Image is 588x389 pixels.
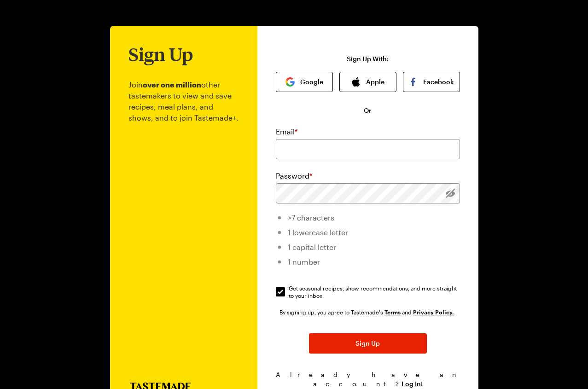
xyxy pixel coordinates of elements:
[339,72,396,92] button: Apple
[276,126,297,137] label: Email
[128,44,193,64] h1: Sign Up
[403,72,460,92] button: Facebook
[413,308,454,316] a: Tastemade Privacy Policy
[262,15,326,26] a: Go to Tastemade Homepage
[276,72,333,92] button: Google
[276,287,285,296] input: Get seasonal recipes, show recommendations, and more straight to your inbox.
[288,228,348,237] span: 1 lowercase letter
[402,379,423,389] button: Log In!
[143,80,201,89] b: over one million
[276,371,460,388] span: Already have an account?
[128,64,239,383] p: Join other tastemakers to view and save recipes, meal plans, and shows, and to join Tastemade+.
[262,15,326,23] img: tastemade
[384,308,401,316] a: Tastemade Terms of Service
[288,243,336,251] span: 1 capital letter
[347,55,389,63] p: Sign Up With:
[288,213,334,222] span: >7 characters
[355,339,380,348] span: Sign Up
[289,284,461,299] span: Get seasonal recipes, show recommendations, and more straight to your inbox.
[276,170,312,181] label: Password
[279,308,456,317] div: By signing up, you agree to Tastemade's and
[309,333,427,354] button: Sign Up
[364,106,372,115] span: Or
[288,257,320,266] span: 1 number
